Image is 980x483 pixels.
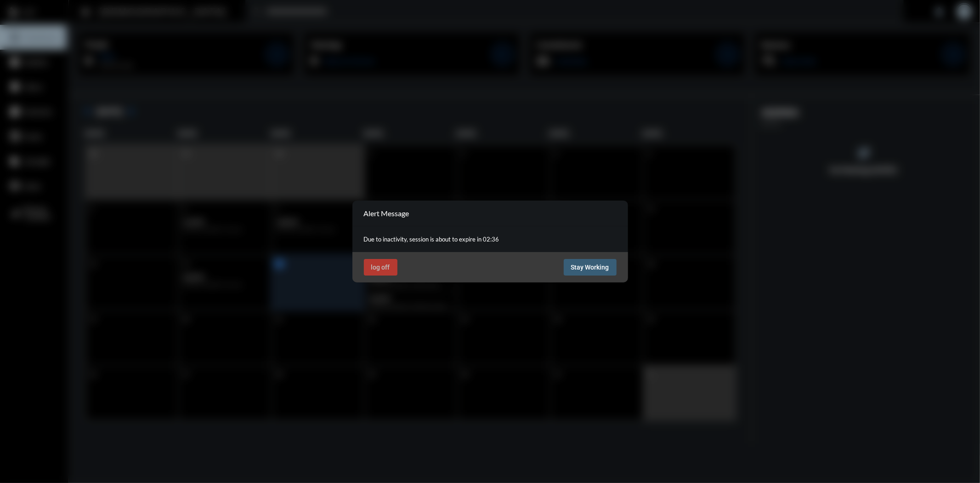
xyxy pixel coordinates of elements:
[364,209,409,218] h2: Alert Message
[564,259,617,276] button: Stay Working
[364,236,617,243] p: Due to inactivity, session is about to expire in 02:36
[364,259,397,276] button: log off
[371,264,390,271] span: log off
[571,264,609,271] span: Stay Working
